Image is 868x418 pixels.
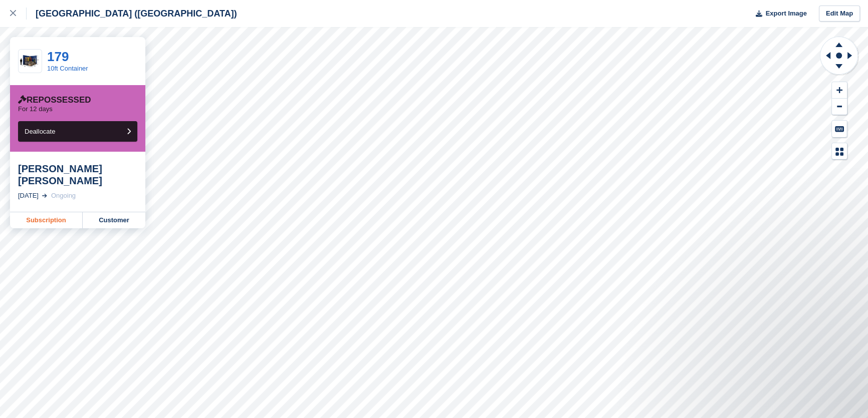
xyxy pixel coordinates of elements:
div: [PERSON_NAME] [PERSON_NAME] [18,163,137,187]
button: Export Image [750,6,807,22]
button: Deallocate [18,121,137,142]
button: Map Legend [832,143,847,160]
img: arrow-right-light-icn-cde0832a797a2874e46488d9cf13f60e5c3a73dbe684e267c42b8395dfbc2abf.svg [42,194,47,198]
button: Zoom Out [832,99,847,115]
a: 10ft Container [47,65,88,72]
button: Zoom In [832,82,847,99]
div: Ongoing [51,191,76,201]
a: Subscription [10,212,83,228]
p: For 12 days [18,105,53,113]
a: 179 [47,49,69,64]
span: Export Image [765,9,806,19]
img: manston.png [19,53,42,69]
div: Repossessed [18,95,91,105]
a: Customer [83,212,145,228]
span: Deallocate [25,128,55,135]
div: [DATE] [18,191,39,201]
div: [GEOGRAPHIC_DATA] ([GEOGRAPHIC_DATA]) [27,8,237,20]
a: Edit Map [819,6,860,22]
button: Keyboard Shortcuts [832,121,847,137]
